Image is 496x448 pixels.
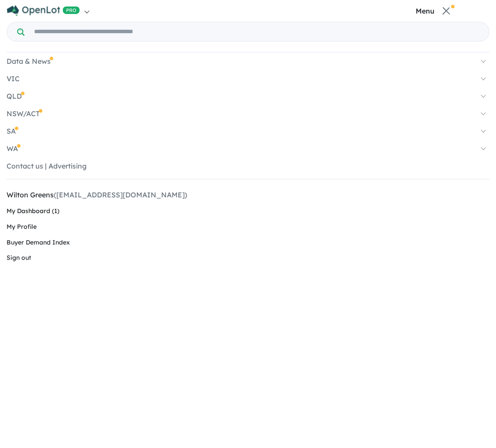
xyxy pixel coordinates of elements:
a: My Dashboard (1) [7,203,489,219]
img: Openlot PRO Logo White [7,5,80,16]
a: NSW/ACT [7,109,489,118]
a: Sign out [7,250,489,266]
a: SA [7,127,489,135]
a: My Profile [7,219,489,235]
input: Try estate name, suburb, builder or developer [26,22,487,41]
a: Contact us | Advertising [7,162,489,170]
a: QLD [7,92,489,100]
a: Data & News [7,57,489,65]
a: WA [7,144,489,153]
a: Buyer Demand Index [7,235,489,251]
span: My Profile [7,223,37,231]
span: ([EMAIL_ADDRESS][DOMAIN_NAME]) [54,190,187,199]
button: Toggle navigation [373,7,494,15]
a: Wilton Greens([EMAIL_ADDRESS][DOMAIN_NAME]) [7,186,489,203]
a: VIC [7,74,489,83]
